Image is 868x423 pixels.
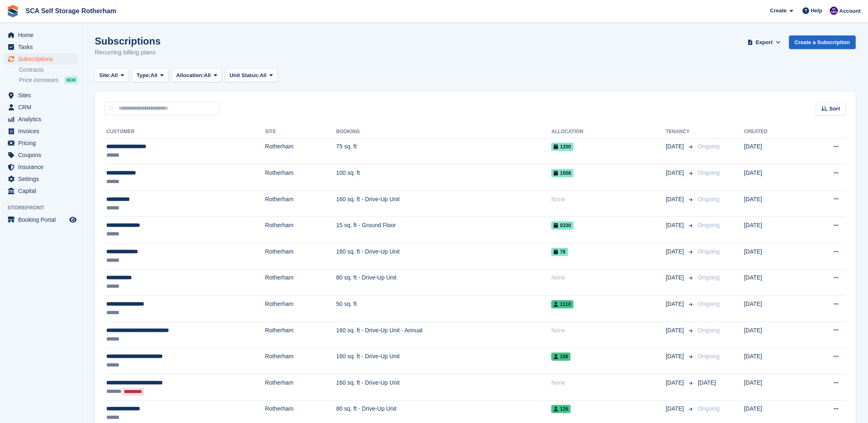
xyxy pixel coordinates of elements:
[4,53,78,65] a: menu
[666,273,686,282] span: [DATE]
[666,221,686,230] span: [DATE]
[666,125,695,139] th: Tenancy
[666,169,686,177] span: [DATE]
[698,379,716,386] span: [DATE]
[22,4,119,18] a: SCA Self Storage Rotherham
[18,53,68,65] span: Subscriptions
[744,348,803,374] td: [DATE]
[336,243,551,270] td: 160 sq. ft - Drive-Up Unit
[229,71,260,80] span: Unit Status:
[4,214,78,226] a: menu
[95,35,161,47] h1: Subscriptions
[336,322,551,348] td: 160 sq. ft - Drive-Up Unit - Annual
[336,269,551,296] td: 80 sq. ft - Drive-Up Unit
[18,29,68,41] span: Home
[265,296,336,322] td: Rotherham
[18,149,68,161] span: Coupons
[770,7,786,15] span: Create
[698,143,720,150] span: Ongoing
[698,274,720,281] span: Ongoing
[18,185,68,197] span: Capital
[99,71,111,80] span: Site:
[265,269,336,296] td: Rotherham
[666,378,686,387] span: [DATE]
[744,138,803,164] td: [DATE]
[744,243,803,270] td: [DATE]
[746,35,782,49] button: Export
[7,5,19,17] img: stora-icon-8386f47178a22dfd0bd8f6a31ec36ba5ce8667c1dd55bd0f319d3a0aa187defe.svg
[551,195,666,204] div: None
[336,138,551,164] td: 75 sq. ft
[4,137,78,149] a: menu
[666,247,686,256] span: [DATE]
[64,76,78,84] div: NEW
[698,353,720,360] span: Ongoing
[551,300,573,308] span: 1110
[4,41,78,53] a: menu
[551,273,666,282] div: None
[744,190,803,217] td: [DATE]
[265,322,336,348] td: Rotherham
[225,69,277,82] button: Unit Status: All
[551,221,573,230] span: 0330
[336,190,551,217] td: 160 sq. ft - Drive-Up Unit
[18,125,68,137] span: Invoices
[150,71,157,80] span: All
[744,125,803,139] th: Created
[4,149,78,161] a: menu
[18,89,68,101] span: Sites
[744,322,803,348] td: [DATE]
[336,374,551,401] td: 160 sq. ft - Drive-Up Unit
[839,7,861,15] span: Account
[95,69,129,82] button: Site: All
[744,269,803,296] td: [DATE]
[4,89,78,101] a: menu
[698,196,720,202] span: Ongoing
[336,296,551,322] td: 50 sq. ft
[18,41,68,53] span: Tasks
[95,48,161,57] p: Recurring billing plans
[336,217,551,243] td: 15 sq. ft - Ground Floor
[4,161,78,173] a: menu
[744,217,803,243] td: [DATE]
[111,71,118,80] span: All
[698,301,720,307] span: Ongoing
[4,173,78,185] a: menu
[756,38,772,47] span: Export
[132,69,168,82] button: Type: All
[19,66,78,74] a: Contracts
[19,75,78,85] a: Price increases NEW
[265,348,336,374] td: Rotherham
[265,138,336,164] td: Rotherham
[18,101,68,113] span: CRM
[265,125,336,139] th: Site
[698,327,720,334] span: Ongoing
[265,164,336,191] td: Rotherham
[551,143,573,151] span: 1200
[18,161,68,173] span: Insurance
[666,142,686,151] span: [DATE]
[18,173,68,185] span: Settings
[137,71,151,80] span: Type:
[698,169,720,176] span: Ongoing
[666,195,686,204] span: [DATE]
[68,215,78,225] a: Preview store
[744,374,803,401] td: [DATE]
[829,105,840,113] span: Sort
[744,164,803,191] td: [DATE]
[4,29,78,41] a: menu
[18,214,68,226] span: Booking Portal
[666,300,686,308] span: [DATE]
[265,217,336,243] td: Rotherham
[265,243,336,270] td: Rotherham
[18,137,68,149] span: Pricing
[666,352,686,361] span: [DATE]
[18,113,68,125] span: Analytics
[551,378,666,387] div: None
[4,101,78,113] a: menu
[666,404,686,413] span: [DATE]
[176,71,204,80] span: Allocation:
[265,190,336,217] td: Rotherham
[4,113,78,125] a: menu
[551,125,666,139] th: Allocation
